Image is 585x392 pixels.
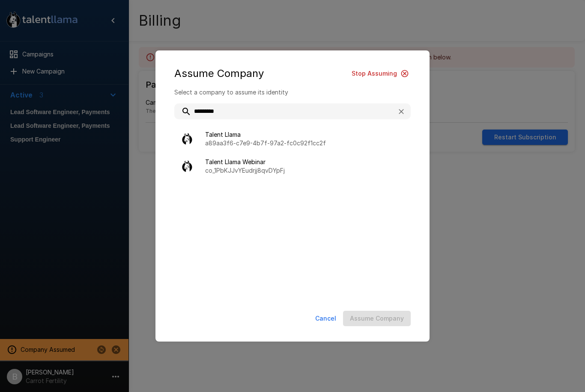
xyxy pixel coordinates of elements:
button: Stop Assuming [348,66,411,82]
span: Talent Llama [205,130,404,139]
p: Select a company to assume its identity [174,88,411,97]
p: co_1PbKJJvYEudrjj8qvDYpFj [205,166,404,175]
div: Talent Llama Webinarco_1PbKJJvYEudrjj8qvDYpFj [174,153,411,179]
button: Cancel [312,311,340,327]
img: llama_clean.png [181,133,193,145]
img: llama_clean.png [181,160,193,172]
p: a89aa3f6-c7e9-4b7f-97a2-fc0c92f1cc2f [205,139,404,147]
span: Talent Llama Webinar [205,158,404,166]
div: Assume Company [174,66,411,82]
div: Talent Llamaa89aa3f6-c7e9-4b7f-97a2-fc0c92f1cc2f [174,126,411,152]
